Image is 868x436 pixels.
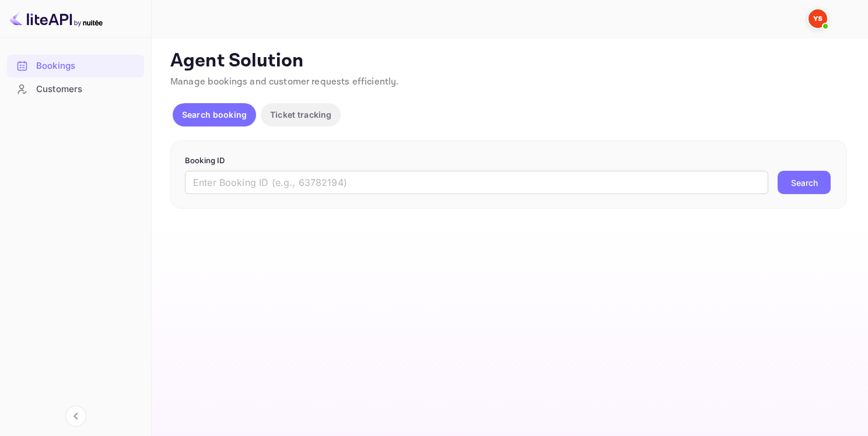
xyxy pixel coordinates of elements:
img: Yandex Support [808,9,827,28]
div: Bookings [36,59,138,73]
a: Customers [7,78,144,100]
div: Customers [36,83,138,96]
p: Ticket tracking [270,108,331,121]
div: Customers [7,78,144,101]
button: Collapse navigation [65,406,86,427]
a: Bookings [7,55,144,76]
p: Search booking [182,108,247,121]
p: Agent Solution [170,50,847,73]
p: Booking ID [185,155,832,167]
img: LiteAPI logo [9,9,103,28]
span: Manage bookings and customer requests efficiently. [170,76,399,88]
input: Enter Booking ID (e.g., 63782194) [185,171,768,194]
div: Bookings [7,55,144,78]
button: Search [778,171,831,194]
